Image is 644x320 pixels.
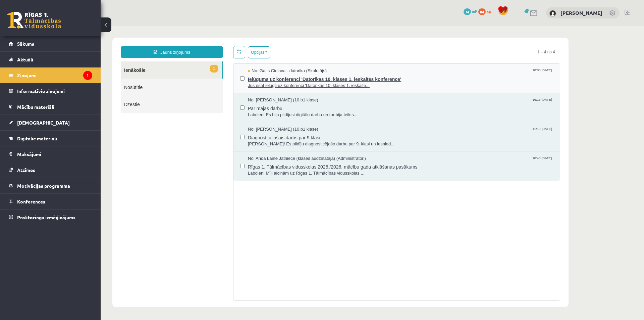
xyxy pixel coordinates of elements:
span: Labdien! Mīļi aicinām uz Rīgas 1. Tālmācības vidusskolas ... [147,144,452,151]
span: xp [487,8,491,14]
span: 16:13 [DATE] [430,71,452,76]
span: Jūs esat ielūgti uz konferenci 'Datorikas 10. klases 1. ieskaite... [147,57,452,63]
a: No: Anda Laine Jātniece (klases audzinātāja) (Administratori) 10:43 [DATE] Rīgas 1. Tālmācības vi... [147,130,452,150]
span: Sākums [17,41,34,47]
a: [PERSON_NAME] [560,9,602,16]
legend: Maksājumi [17,146,92,162]
span: Digitālie materiāli [17,135,57,141]
span: Rīgas 1. Tālmācības vidusskolas 2025./2026. mācību gada atklāšanas pasākums [147,136,452,144]
a: No: Gatis Cielava - datorika (Skolotājs) 18:08 [DATE] Ielūgums uz konferenci 'Datorikas 10. klase... [147,42,452,63]
a: No: [PERSON_NAME] (10.b1 klase) 16:13 [DATE] Par mājas darbu. Labdien! Es biju pildījusi digitālo... [147,71,452,92]
span: Par mājas darbu. [147,78,452,86]
span: Aktuāli [17,56,33,62]
span: Konferences [17,198,45,204]
span: Diagnosticējošais darbs par 9.klasi. [147,107,452,115]
span: 84 [478,8,486,15]
a: Maksājumi [9,146,92,162]
span: No: Anda Laine Jātniece (klases audzinātāja) (Administratori) [147,130,265,136]
span: No: [PERSON_NAME] (10.b1 klase) [147,100,218,107]
a: 1Ienākošie [20,36,121,53]
span: 10:43 [DATE] [430,130,452,135]
a: Konferences [9,194,92,209]
a: Digitālie materiāli [9,131,92,146]
a: Motivācijas programma [9,178,92,193]
span: Labdien! Es biju pildījusi digitālo darbu un tur bija teikts... [147,86,452,92]
span: [DEMOGRAPHIC_DATA] [17,120,70,126]
a: Proktoringa izmēģinājums [9,210,92,225]
legend: Informatīvie ziņojumi [17,83,92,99]
a: Aktuāli [9,52,92,67]
a: Dzēstie [20,70,122,87]
span: Atzīmes [17,167,35,173]
a: Rīgas 1. Tālmācības vidusskola [7,12,61,29]
a: Ziņojumi1 [9,67,92,83]
span: mP [472,8,477,14]
a: Nosūtītie [20,53,122,70]
img: Kirils Bondarevs [549,10,556,17]
a: Informatīvie ziņojumi [9,83,92,99]
legend: Ziņojumi [17,67,92,83]
a: No: [PERSON_NAME] (10.b1 klase) 11:19 [DATE] Diagnosticējošais darbs par 9.klasi. [PERSON_NAME]! ... [147,100,452,121]
span: Mācību materiāli [17,104,54,110]
span: Ielūgums uz konferenci 'Datorikas 10. klases 1. ieskaites konference' [147,48,452,57]
span: Motivācijas programma [17,183,70,189]
span: No: Gatis Cielava - datorika (Skolotājs) [147,42,226,48]
span: [PERSON_NAME]! Es pildīju diagnosticējošo darbu par 9. klasi un iesnied... [147,115,452,122]
a: 74 mP [464,8,477,14]
button: Opcijas [147,20,170,33]
a: [DEMOGRAPHIC_DATA] [9,115,92,130]
a: Jauns ziņojums [20,20,122,32]
i: 1 [83,71,92,80]
span: No: [PERSON_NAME] (10.b1 klase) [147,71,218,78]
a: 84 xp [478,8,494,14]
span: Proktoringa izmēģinājums [17,214,75,220]
a: Atzīmes [9,162,92,178]
span: 11:19 [DATE] [430,100,452,105]
span: 1 – 4 no 4 [432,20,460,32]
a: Sākums [9,36,92,51]
a: Mācību materiāli [9,99,92,115]
span: 1 [109,39,118,47]
span: 74 [464,8,471,15]
span: 18:08 [DATE] [430,42,452,47]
